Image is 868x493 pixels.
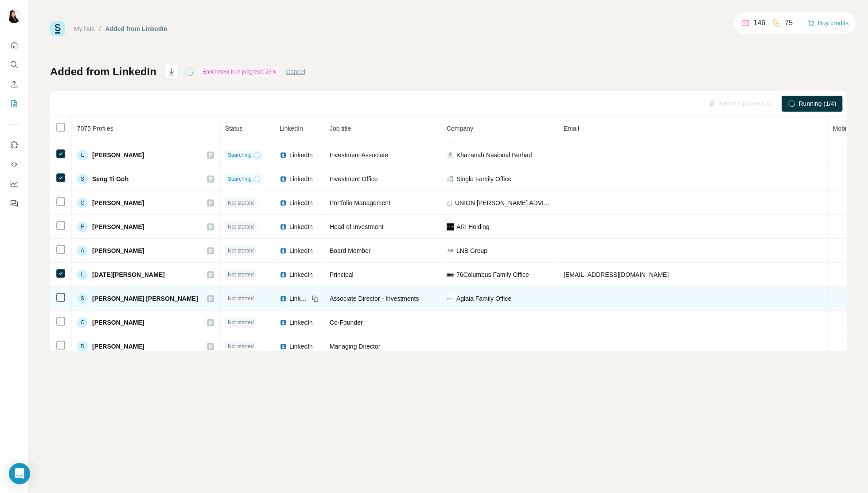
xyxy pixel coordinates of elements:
[7,176,21,192] button: Dashboard
[99,24,101,33] li: /
[286,67,305,76] button: Cancel
[7,9,21,23] img: Avatar
[330,175,378,182] span: Investment Office
[7,37,21,53] button: Quick start
[456,222,490,231] span: ARI Holding
[833,125,851,132] span: Mobile
[77,341,88,352] div: D
[564,125,579,132] span: Email
[280,319,287,326] img: LinkedIn logo
[280,199,287,206] img: LinkedIn logo
[280,271,287,278] img: LinkedIn logo
[280,343,287,350] img: LinkedIn logo
[330,295,419,302] span: Associate Director - Investments
[7,156,21,172] button: Use Surfe API
[77,245,88,256] div: A
[77,293,88,304] div: S
[77,221,88,232] div: F
[77,269,88,280] div: L
[330,151,388,159] span: Investment Associate
[753,18,765,28] p: 146
[7,195,21,211] button: Feedback
[228,247,254,255] span: Not started
[456,270,529,279] span: 76Columbus Family Office
[7,137,21,153] button: Use Surfe on LinkedIn
[807,17,849,29] button: Buy credits
[280,175,287,182] img: LinkedIn logo
[447,272,454,277] img: company-logo
[289,270,313,279] span: LinkedIn
[228,223,254,231] span: Not started
[50,21,65,36] img: Surfe Logo
[74,25,95,32] a: My lists
[92,246,144,255] span: [PERSON_NAME]
[330,343,380,350] span: Managing Director
[228,151,252,159] span: Searching
[447,223,454,230] img: company-logo
[330,223,383,230] span: Head of Investment
[92,175,128,183] span: Seng Ti Goh
[228,318,254,326] span: Not started
[9,463,30,484] div: Open Intercom Messenger
[456,151,532,159] span: Khazanah Nasional Berhad
[77,125,113,132] span: 7075 Profiles
[447,125,473,132] span: Company
[280,247,287,254] img: LinkedIn logo
[7,76,21,92] button: Enrich CSV
[280,125,303,132] span: LinkedIn
[330,125,351,132] span: Job title
[798,99,836,108] span: Running (1/4)
[280,223,287,230] img: LinkedIn logo
[228,295,254,303] span: Not started
[456,294,511,303] span: Aglaia Family Office
[330,319,363,326] span: Co-Founder
[289,198,313,207] span: LinkedIn
[289,294,309,303] span: LinkedIn
[456,175,511,183] span: Single Family Office
[330,271,354,278] span: Principal
[92,270,165,279] span: [DATE][PERSON_NAME]
[455,198,553,207] span: UNION [PERSON_NAME] ADVISORS PTE
[280,151,287,159] img: LinkedIn logo
[92,222,144,231] span: [PERSON_NAME]
[289,222,313,231] span: LinkedIn
[7,96,21,112] button: My lists
[289,318,313,327] span: LinkedIn
[228,175,252,183] span: Searching
[200,66,279,77] div: Enrichment is in progress: 25%
[785,18,793,28] p: 75
[447,295,454,302] img: company-logo
[105,24,167,33] div: Added from LinkedIn
[228,199,254,207] span: Not started
[447,247,454,254] img: company-logo
[289,175,313,183] span: LinkedIn
[92,342,144,351] span: [PERSON_NAME]
[92,151,144,159] span: [PERSON_NAME]
[77,198,88,208] div: C
[7,57,21,73] button: Search
[289,342,313,351] span: LinkedIn
[77,174,88,184] div: S
[77,317,88,328] div: C
[289,151,313,159] span: LinkedIn
[92,294,198,303] span: [PERSON_NAME] [PERSON_NAME]
[330,247,371,254] span: Board Member
[77,150,88,160] div: L
[50,65,156,79] h1: Added from LinkedIn
[228,271,254,279] span: Not started
[289,246,313,255] span: LinkedIn
[330,199,390,206] span: Portfolio Management
[447,151,454,159] img: company-logo
[456,246,487,255] span: LNB Group
[92,198,144,207] span: [PERSON_NAME]
[225,125,243,132] span: Status
[228,342,254,350] span: Not started
[280,295,287,302] img: LinkedIn logo
[92,318,144,327] span: [PERSON_NAME]
[564,271,669,278] span: [EMAIL_ADDRESS][DOMAIN_NAME]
